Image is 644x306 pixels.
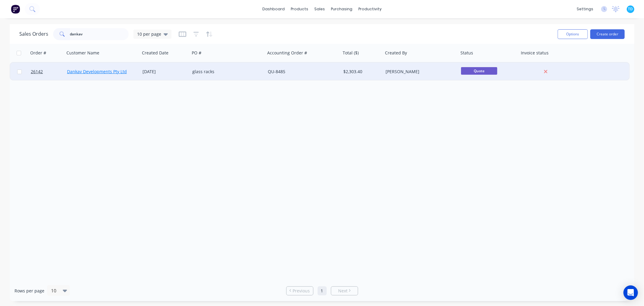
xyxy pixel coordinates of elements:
div: Status [460,50,473,56]
div: PO # [192,50,201,56]
button: Create order [590,29,625,39]
div: [PERSON_NAME] [386,69,453,75]
span: Quote [461,67,497,75]
a: dashboard [259,5,288,14]
ul: Pagination [284,286,360,295]
div: Open Intercom Messenger [623,285,638,300]
a: Next page [331,288,358,294]
span: Previous [293,288,310,294]
div: Invoice status [521,50,549,56]
span: 26142 [31,69,43,75]
div: Total ($) [343,50,359,56]
div: Created By [385,50,407,56]
div: products [288,5,311,14]
div: Order # [30,50,46,56]
span: TD [628,6,633,12]
div: $2,303.40 [343,69,379,75]
button: Options [558,29,588,39]
div: settings [574,5,596,14]
span: Next [338,288,348,294]
a: Previous page [287,288,313,294]
div: productivity [355,5,385,14]
div: glass racks [192,69,259,75]
div: sales [311,5,328,14]
div: purchasing [328,5,355,14]
a: Dankav Developments Pty Ltd [67,69,127,74]
a: Page 1 is your current page [318,286,327,295]
a: QU-8485 [268,69,285,74]
span: Rows per page [14,288,44,294]
input: Search... [70,28,129,40]
div: Customer Name [66,50,99,56]
div: Created Date [142,50,168,56]
span: 10 per page [137,31,161,37]
img: Factory [11,5,20,14]
a: 26142 [31,63,67,81]
div: Accounting Order # [267,50,307,56]
h1: Sales Orders [19,31,48,37]
div: [DATE] [143,69,187,75]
